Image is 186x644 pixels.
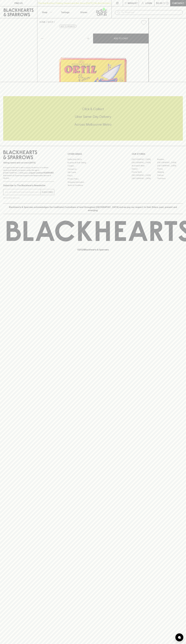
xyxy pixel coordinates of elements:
[132,167,157,170] a: Elwood
[5,206,181,212] p: Blackhearts & Sparrows acknowledges the traditional Custodians of land throughout [GEOGRAPHIC_DAT...
[48,21,53,23] a: SHOP
[68,164,119,167] a: Careers
[68,171,119,174] a: Gift Cards
[93,34,149,43] button: ADD TO CART
[157,161,183,164] a: [GEOGRAPHIC_DATA]
[74,6,93,18] a: Stores
[132,152,183,156] p: OUR STORES
[42,11,47,14] p: Shop
[156,2,162,5] p: $0.00
[68,152,119,156] p: OTHER AREAS
[68,167,119,171] a: Contact Us
[132,170,157,174] a: Fitzroy North
[157,164,183,167] a: [GEOGRAPHIC_DATA]
[3,114,183,119] h5: Uber Same-Day Delivery
[3,197,54,199] p: We will never spam you
[132,158,157,161] a: [GEOGRAPHIC_DATA]
[145,2,152,5] p: Login
[132,174,157,177] a: [GEOGRAPHIC_DATA]
[157,167,183,170] a: Fitzroy
[128,2,138,5] p: Wishlist
[114,37,128,40] p: ADD TO CART
[3,166,54,179] p: It is against the law to sell or supply alcohol to, or to obtain alcohol on behalf of a person un...
[172,2,184,5] p: Checkout
[3,122,183,127] h5: Across Melbourne Metro
[178,636,181,639] img: bubble-icon
[68,158,119,161] a: Bottle Drop FAQ's
[121,10,181,15] input: Try "Pinot noir"
[68,161,119,164] a: Business & Bulk Gifting
[61,11,69,14] p: Tastings
[157,174,183,177] a: Prahran
[132,161,157,164] a: [GEOGRAPHIC_DATA]
[132,164,157,167] a: Brunswick West
[41,189,54,195] button: SUBSCRIBE
[157,177,183,180] a: Thornbury
[3,107,183,111] h5: Click & Collect
[37,6,56,18] button: Shop
[3,184,54,187] p: Subscribe to The Blackhearts Newsletter
[68,184,119,187] a: Terms & Conditions
[56,6,74,18] a: Tastings
[39,21,46,23] a: HOME
[3,96,183,141] div: Call to action block
[68,177,119,180] a: Privacy Policy
[80,11,87,14] p: Stores
[167,2,168,4] p: 0
[29,172,54,174] strong: Liquor License #32064953
[140,19,147,26] button: Add to wishlist
[59,25,77,28] button: Add to wishlist
[5,190,41,194] input: e.g. jane@blackheartsandsparrows.com.au
[68,174,119,177] a: FAQ's
[42,191,53,194] p: SUBSCRIBE
[157,158,183,161] a: Braddon
[37,27,149,82] img: 43825.png
[132,177,157,180] a: [GEOGRAPHIC_DATA]
[68,180,119,184] a: Shipping Information
[157,170,183,174] a: Geelong
[3,161,54,164] p: Sibling owned and run since [DATE]
[14,2,23,5] p: FIND US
